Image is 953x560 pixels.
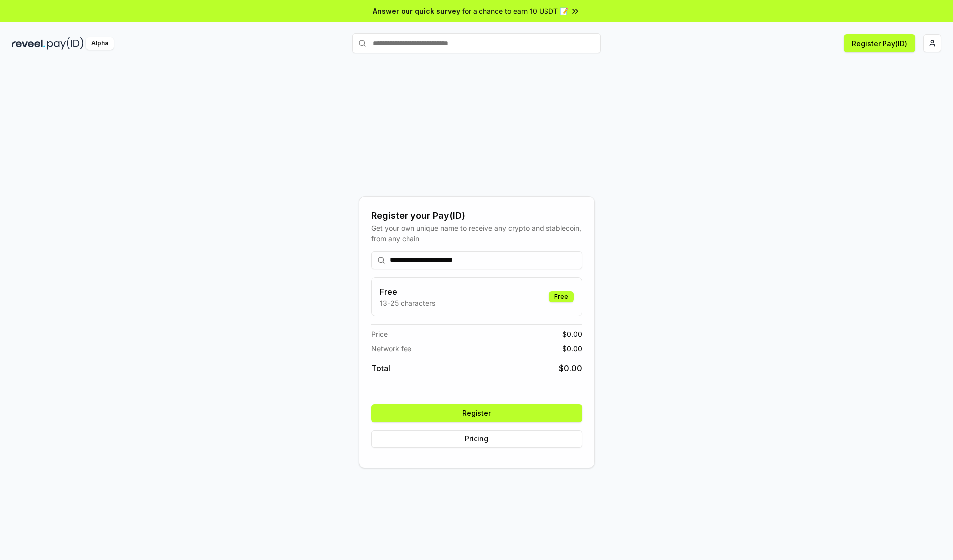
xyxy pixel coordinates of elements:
[371,209,582,223] div: Register your Pay(ID)
[371,362,390,374] span: Total
[371,223,582,244] div: Get your own unique name to receive any crypto and stablecoin, from any chain
[12,37,45,50] img: reveel_dark
[380,298,435,308] p: 13-25 characters
[86,37,114,50] div: Alpha
[371,404,582,422] button: Register
[371,329,388,339] span: Price
[562,343,582,354] span: $ 0.00
[559,362,582,374] span: $ 0.00
[373,6,460,16] span: Answer our quick survey
[47,37,84,50] img: pay_id
[371,343,411,354] span: Network fee
[844,34,915,52] button: Register Pay(ID)
[549,291,574,302] div: Free
[562,329,582,339] span: $ 0.00
[371,430,582,448] button: Pricing
[380,286,435,298] h3: Free
[462,6,568,16] span: for a chance to earn 10 USDT 📝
